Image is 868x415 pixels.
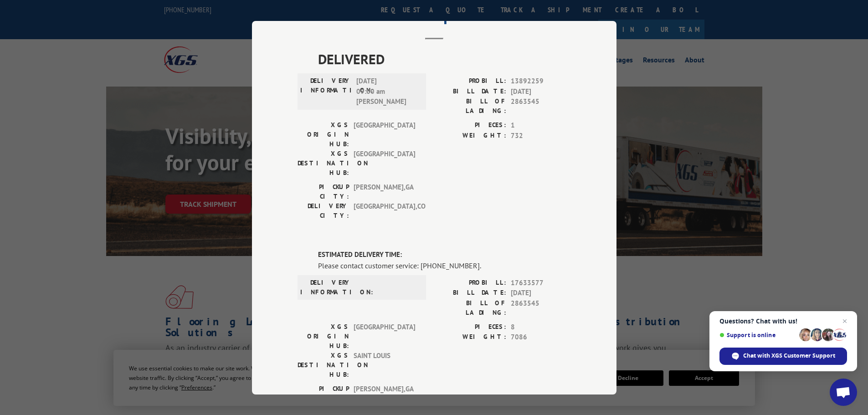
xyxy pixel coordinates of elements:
span: Questions? Chat with us! [719,318,847,325]
label: PICKUP CITY: [298,182,349,201]
span: 732 [511,130,571,141]
span: 17633577 [511,277,571,288]
label: DELIVERY CITY: [298,201,349,220]
span: Chat with XGS Customer Support [743,352,835,360]
label: XGS DESTINATION HUB: [298,149,349,178]
label: PROBILL: [434,277,506,288]
span: [GEOGRAPHIC_DATA] , CO [354,201,415,220]
label: DELIVERY INFORMATION: [300,277,352,297]
span: DELIVERED [318,49,571,69]
label: BILL OF LADING: [434,298,506,317]
span: [DATE] 09:00 am [PERSON_NAME] [356,76,418,107]
label: PROBILL: [434,76,506,87]
span: [GEOGRAPHIC_DATA] [354,322,415,350]
label: XGS DESTINATION HUB: [298,350,349,379]
div: Please contact customer service: [PHONE_NUMBER]. [318,260,571,271]
label: XGS ORIGIN HUB: [298,120,349,149]
span: SAINT LOUIS [354,350,415,379]
span: 2863545 [511,97,571,116]
label: BILL DATE: [434,86,506,97]
span: 7086 [511,332,571,343]
label: BILL OF LADING: [434,97,506,116]
div: Open chat [830,379,857,406]
label: WEIGHT: [434,332,506,343]
label: ESTIMATED DELIVERY TIME: [318,250,571,260]
div: Chat with XGS Customer Support [719,348,847,365]
label: PIECES: [434,120,506,131]
span: 13892259 [511,76,571,87]
label: PIECES: [434,322,506,332]
label: XGS ORIGIN HUB: [298,322,349,350]
label: WEIGHT: [434,130,506,141]
span: [DATE] [511,288,571,298]
span: [PERSON_NAME] , GA [354,384,415,403]
span: [GEOGRAPHIC_DATA] [354,120,415,149]
label: DELIVERY INFORMATION: [300,76,352,107]
h2: Track Shipment [298,9,571,26]
span: [PERSON_NAME] , GA [354,182,415,201]
label: PICKUP CITY: [298,384,349,403]
span: [DATE] [511,86,571,97]
span: 8 [511,322,571,332]
span: Close chat [839,316,850,327]
span: [GEOGRAPHIC_DATA] [354,149,415,178]
span: Support is online [719,332,796,338]
span: 2863545 [511,298,571,317]
span: 1 [511,120,571,131]
label: BILL DATE: [434,288,506,298]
